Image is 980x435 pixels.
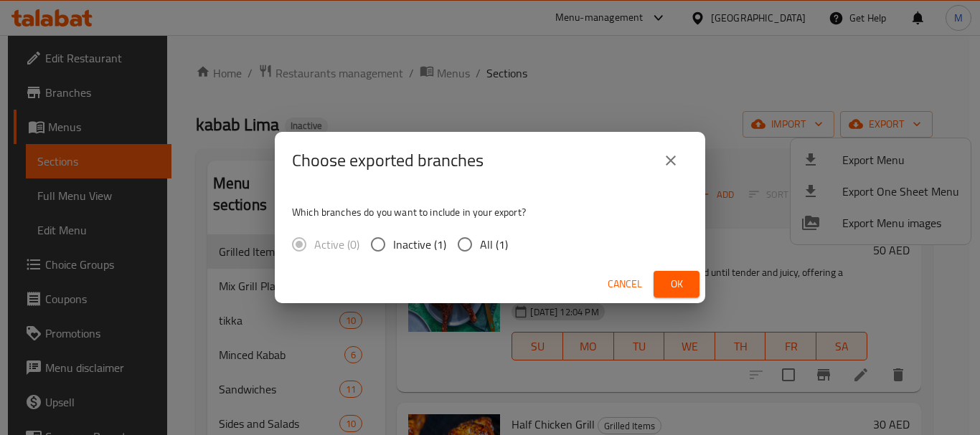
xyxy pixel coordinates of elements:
p: Which branches do you want to include in your export? [292,205,688,219]
span: Cancel [608,275,642,293]
button: Cancel [602,271,648,297]
span: Active (0) [314,236,359,253]
span: Ok [665,275,688,293]
button: close [654,143,688,178]
span: Inactive (1) [393,236,446,253]
span: All (1) [480,236,508,253]
button: Ok [654,271,699,297]
h2: Choose exported branches [292,149,484,172]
